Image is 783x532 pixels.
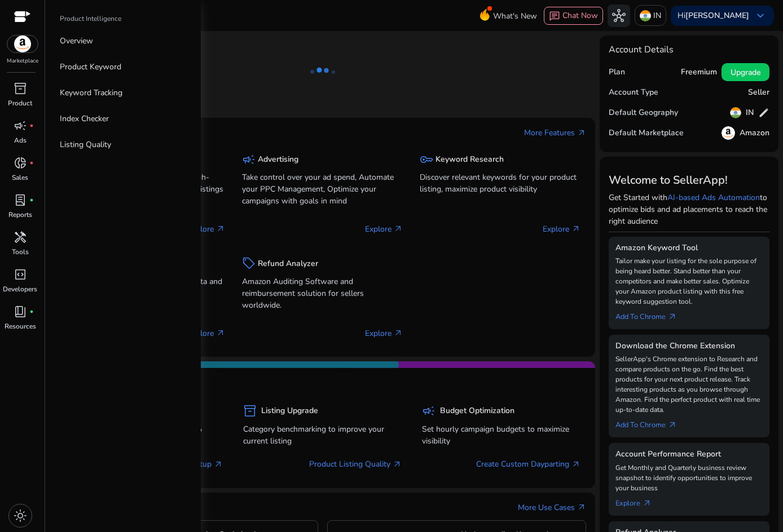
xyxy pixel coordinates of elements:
[29,161,34,165] span: fiber_manual_record
[754,9,767,23] span: keyboard_arrow_down
[668,312,677,321] span: arrow_outward
[746,108,754,118] h5: IN
[14,268,27,281] span: code_blocks
[571,460,580,469] span: arrow_outward
[60,139,111,150] p: Listing Quality
[394,224,403,233] span: arrow_outward
[615,450,763,459] h5: Account Performance Report
[12,172,28,183] p: Sales
[242,276,403,311] p: Amazon Auditing Software and reimbursement solution for sellers worldwide.
[258,259,318,269] h5: Refund Analyzer
[243,404,257,418] span: inventory_2
[216,329,225,338] span: arrow_outward
[562,10,598,21] span: Chat Now
[476,458,580,470] a: Create Custom Dayparting
[571,224,580,233] span: arrow_outward
[420,153,433,166] span: key
[8,98,32,108] p: Product
[640,10,651,21] img: in.svg
[365,327,403,339] p: Explore
[258,155,298,165] h5: Advertising
[29,309,34,314] span: fiber_manual_record
[615,256,763,307] p: Tailor make your listing for the sole purpose of being heard better. Stand better than your compe...
[544,7,603,25] button: chatChat Now
[615,307,686,322] a: Add To Chrome
[60,35,93,47] p: Overview
[29,198,34,202] span: fiber_manual_record
[615,243,763,253] h5: Amazon Keyword Tool
[187,327,225,339] p: Explore
[29,123,34,128] span: fiber_manual_record
[609,174,769,187] h3: Welcome to SellerApp!
[14,82,27,95] span: inventory_2
[12,247,29,257] p: Tools
[615,415,686,431] a: Add To Chrome
[667,192,760,203] a: AI-based Ads Automation
[731,66,760,78] span: Upgrade
[440,406,514,416] h5: Budget Optimization
[615,354,763,415] p: SellerApp's Chrome extension to Research and compare products on the go. Find the best products f...
[14,135,27,145] p: Ads
[609,192,769,227] p: Get Started with to optimize bids and ad placements to reach the right audience
[14,193,27,207] span: lab_profile
[60,87,122,99] p: Keyword Tracking
[242,153,256,166] span: campaign
[422,404,436,418] span: campaign
[681,68,717,77] h5: Freemium
[577,503,586,512] span: arrow_outward
[5,321,36,331] p: Resources
[524,127,586,139] a: More Featuresarrow_outward
[261,406,318,416] h5: Listing Upgrade
[393,460,402,469] span: arrow_outward
[216,224,225,233] span: arrow_outward
[748,88,769,97] h5: Seller
[608,5,630,27] button: hub
[7,36,38,52] img: amazon.svg
[643,499,652,508] span: arrow_outward
[577,128,586,138] span: arrow_outward
[609,45,769,55] h4: Account Details
[14,509,27,522] span: light_mode
[420,171,580,195] p: Discover relevant keywords for your product listing, maximize product visibility
[615,463,763,493] p: Get Monthly and Quarterly business review snapshot to identify opportunities to improve your busi...
[242,171,403,207] p: Take control over your ad spend, Automate your PPC Management, Optimize your campaigns with goals...
[422,423,580,447] p: Set hourly campaign budgets to maximize visibility
[653,6,661,25] p: IN
[7,57,38,65] p: Marketplace
[14,156,27,170] span: donut_small
[518,502,586,513] a: More Use Casesarrow_outward
[722,126,735,140] img: amazon.svg
[615,342,763,351] h5: Download the Chrome Extension
[60,61,121,73] p: Product Keyword
[549,11,560,22] span: chat
[3,284,37,294] p: Developers
[436,155,504,165] h5: Keyword Research
[615,493,661,509] a: Explorearrow_outward
[730,107,741,118] img: in.svg
[214,460,223,469] span: arrow_outward
[685,10,749,21] b: [PERSON_NAME]
[609,68,625,77] h5: Plan
[758,107,769,118] span: edit
[493,6,537,26] span: What's New
[543,223,580,235] p: Explore
[609,128,684,138] h5: Default Marketplace
[14,230,27,244] span: handyman
[365,223,403,235] p: Explore
[722,63,769,81] button: Upgrade
[609,108,678,118] h5: Default Geography
[14,119,27,132] span: campaign
[740,128,769,138] h5: Amazon
[612,9,626,23] span: hub
[309,458,402,470] a: Product Listing Quality
[394,329,403,338] span: arrow_outward
[60,113,109,125] p: Index Checker
[187,223,225,235] p: Explore
[678,12,749,20] p: Hi
[609,88,658,97] h5: Account Type
[8,210,32,220] p: Reports
[243,423,402,447] p: Category benchmarking to improve your current listing
[668,420,677,429] span: arrow_outward
[14,305,27,318] span: book_4
[242,256,256,270] span: sell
